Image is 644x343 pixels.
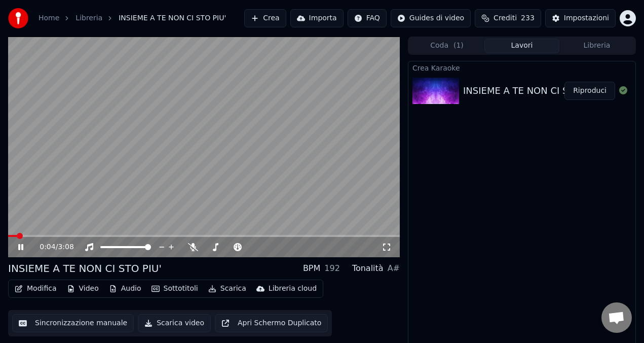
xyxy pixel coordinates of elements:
img: youka [8,8,28,28]
div: Impostazioni [564,13,609,23]
button: Apri Schermo Duplicato [215,314,328,332]
button: Modifica [11,282,61,296]
button: Impostazioni [545,9,616,27]
div: Tonalità [352,262,384,275]
button: Libreria [559,39,634,53]
button: Audio [105,282,145,296]
span: ( 1 ) [453,41,464,51]
button: Scarica [204,282,250,296]
button: Riproduci [564,82,615,100]
div: 192 [324,262,340,275]
button: Scarica video [138,314,211,332]
div: BPM [303,262,320,275]
div: Crea Karaoke [408,61,635,74]
button: Crea [244,9,286,27]
a: Libreria [75,13,102,23]
button: Video [63,282,103,296]
button: Lavori [484,39,559,53]
span: 233 [521,13,535,23]
button: Importa [290,9,344,27]
button: Coda [409,39,484,53]
span: 3:08 [58,242,73,252]
div: Aprire la chat [601,302,632,333]
div: / [40,242,64,252]
span: INSIEME A TE NON CI STO PIU' [119,13,226,23]
div: A# [388,262,400,275]
button: Sottotitoli [147,282,202,296]
button: Crediti233 [475,9,541,27]
nav: breadcrumb [39,13,226,23]
span: 0:04 [40,242,55,252]
div: INSIEME A TE NON CI STO PIU' [8,261,162,276]
a: Home [39,13,59,23]
button: Sincronizzazione manuale [12,314,134,332]
span: Crediti [494,13,517,23]
div: Libreria cloud [269,284,317,294]
div: INSIEME A TE NON CI STO PIU' [463,84,601,98]
button: Guides di video [391,9,471,27]
button: FAQ [348,9,387,27]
